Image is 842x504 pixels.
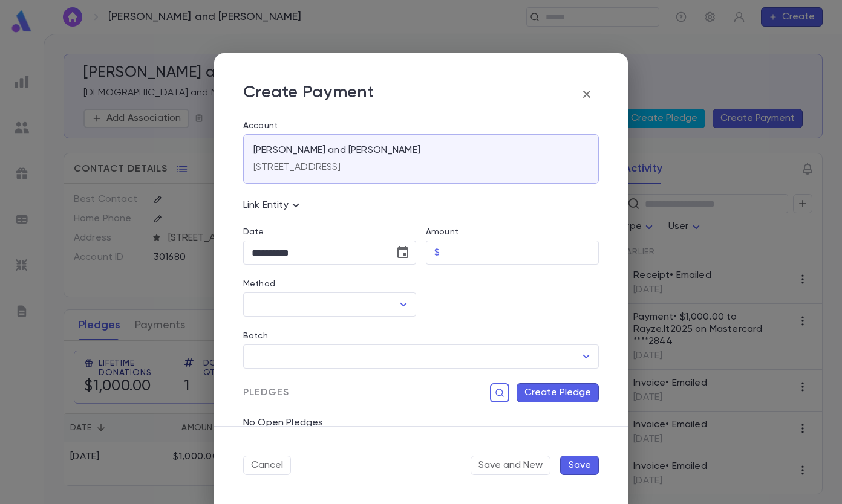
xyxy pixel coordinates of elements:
[391,241,415,265] button: Choose date, selected date is Oct 5, 2025
[243,331,268,341] label: Batch
[243,227,416,237] label: Date
[253,144,420,157] p: [PERSON_NAME] and [PERSON_NAME]
[253,161,341,173] p: [STREET_ADDRESS]
[233,402,599,429] div: No Open Pledges
[434,247,440,259] p: $
[243,198,303,213] p: Link Entity
[243,387,289,399] span: Pledges
[243,456,291,475] button: Cancel
[517,383,599,402] button: Create Pledge
[560,456,599,475] button: Save
[426,227,459,237] label: Amount
[395,296,412,313] button: Open
[578,348,595,365] button: Open
[243,121,599,131] label: Account
[243,279,275,289] label: Method
[471,456,550,475] button: Save and New
[243,82,374,106] p: Create Payment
